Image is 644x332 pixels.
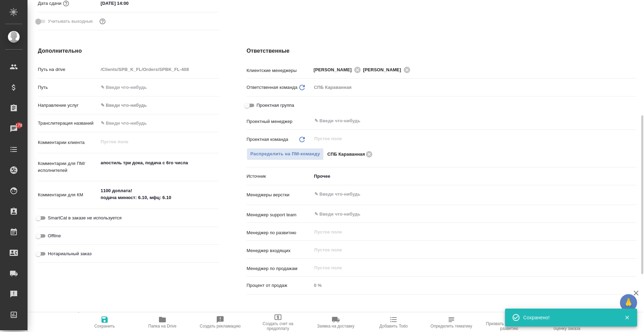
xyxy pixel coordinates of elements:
[200,324,241,329] span: Создать рекламацию
[257,102,294,109] span: Проектная группа
[363,66,405,73] span: [PERSON_NAME]
[314,65,363,74] div: [PERSON_NAME]
[247,191,312,198] p: Менеджеры верстки
[633,194,634,195] button: Open
[365,313,422,332] button: Добавить Todo
[314,66,356,73] span: [PERSON_NAME]
[94,324,115,329] span: Сохранить
[98,82,219,92] input: ✎ Введи что-нибудь
[312,280,636,290] input: Пустое поле
[98,17,107,26] button: Выбери, если сб и вс нужно считать рабочими днями для выполнения заказа.
[38,139,98,146] p: Комментарии клиента
[38,160,98,174] p: Комментарии для ПМ/исполнителей
[523,314,614,321] div: Сохранено!
[633,120,634,122] button: Open
[38,311,428,319] h4: Платежная информация
[148,324,176,329] span: Папка на Drive
[2,120,26,137] a: 178
[38,84,98,91] p: Путь
[191,313,249,332] button: Создать рекламацию
[363,65,412,74] div: [PERSON_NAME]
[38,191,98,198] p: Комментарии для КМ
[247,148,324,160] button: Распределить на ПМ-команду
[98,157,219,176] textarea: апостиль три дока, подача с 6го числа
[314,135,620,143] input: Пустое поле
[623,295,634,310] span: 🙏
[327,151,365,158] p: СПБ Караванная
[317,324,354,329] span: Заявка на доставку
[314,228,620,236] input: Пустое поле
[247,136,288,143] p: Проектная команда
[247,247,312,254] p: Менеджер входящих
[247,211,312,218] p: Менеджер support team
[247,282,312,289] p: Процент от продаж
[98,118,219,128] input: ✎ Введи что-нибудь
[307,313,365,332] button: Заявка на доставку
[430,324,472,329] span: Определить тематику
[249,313,307,332] button: Создать счет на предоплату
[314,190,611,198] input: ✎ Введи что-нибудь
[484,321,534,331] span: Призвать менеджера по развитию
[314,263,620,272] input: Пустое поле
[133,313,191,332] button: Папка на Drive
[314,117,611,125] input: ✎ Введи что-нибудь
[422,313,480,332] button: Определить тематику
[253,321,303,331] span: Создать счет на предоплату
[633,214,634,215] button: Open
[11,122,27,129] span: 178
[620,294,637,311] button: 🙏
[98,100,219,111] div: ✎ Введи что-нибудь
[98,185,219,204] textarea: 1100 доплата! подача минюст: 6.10, мфц: 6.10
[633,69,634,71] button: Open
[247,84,298,91] p: Ответственная команда
[48,250,92,257] span: Нотариальный заказ
[38,66,98,73] p: Путь на drive
[247,67,312,74] p: Клиентские менеджеры
[38,47,219,55] h4: Дополнительно
[314,246,620,254] input: Пустое поле
[247,173,312,180] p: Источник
[247,118,312,125] p: Проектный менеджер
[48,215,121,221] span: SmartCat в заказе не используется
[250,150,320,158] span: Распределить на ПМ-команду
[620,314,634,321] button: Закрыть
[38,102,98,109] p: Направление услуг
[247,229,312,236] p: Менеджер по развитию
[48,18,93,25] span: Учитывать выходные
[48,232,61,239] span: Offline
[247,265,312,272] p: Менеджер по продажам
[38,120,98,127] p: Транслитерация названий
[312,82,636,93] div: СПБ Караванная
[314,210,611,218] input: ✎ Введи что-нибудь
[247,47,636,55] h4: Ответственные
[98,64,219,74] input: Пустое поле
[379,324,408,329] span: Добавить Todo
[480,313,538,332] button: Призвать менеджера по развитию
[101,102,211,109] div: ✎ Введи что-нибудь
[76,313,133,332] button: Сохранить
[312,170,636,182] div: Прочее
